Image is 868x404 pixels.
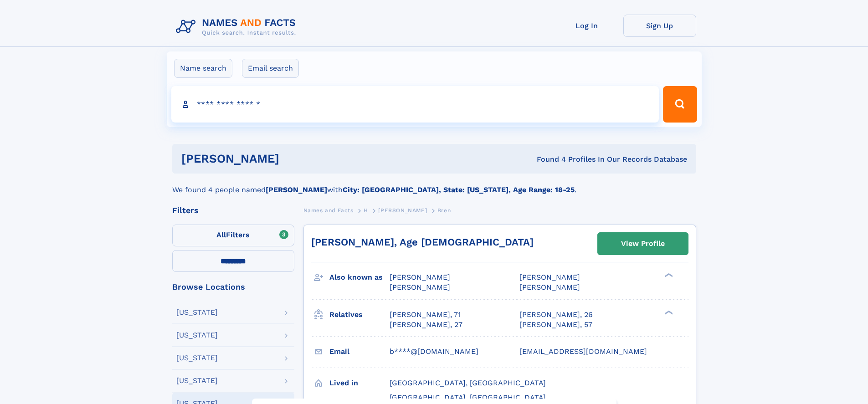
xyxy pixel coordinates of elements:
[311,236,534,248] a: [PERSON_NAME], Age [DEMOGRAPHIC_DATA]
[174,59,232,78] label: Name search
[408,154,687,164] div: Found 4 Profiles In Our Records Database
[390,378,546,387] span: [GEOGRAPHIC_DATA], [GEOGRAPHIC_DATA]
[390,273,450,281] span: [PERSON_NAME]
[329,375,390,391] h3: Lived in
[390,283,450,291] span: [PERSON_NAME]
[663,272,673,278] div: ❯
[266,185,327,194] b: [PERSON_NAME]
[663,309,673,315] div: ❯
[598,233,688,255] a: View Profile
[550,15,623,37] a: Log In
[303,205,354,216] a: Names and Facts
[437,207,451,214] span: Bren
[623,15,696,37] a: Sign Up
[172,15,303,39] img: Logo Names and Facts
[216,230,226,239] span: All
[378,205,427,216] a: [PERSON_NAME]
[519,310,593,320] a: [PERSON_NAME], 26
[663,86,697,123] button: Search Button
[176,309,218,316] div: [US_STATE]
[176,377,218,384] div: [US_STATE]
[242,59,299,78] label: Email search
[378,207,427,214] span: [PERSON_NAME]
[172,225,294,246] label: Filters
[343,185,575,194] b: City: [GEOGRAPHIC_DATA], State: [US_STATE], Age Range: 18-25
[176,354,218,362] div: [US_STATE]
[181,153,408,164] h1: [PERSON_NAME]
[621,233,665,254] div: View Profile
[390,320,462,330] a: [PERSON_NAME], 27
[519,320,592,330] a: [PERSON_NAME], 57
[390,310,461,320] a: [PERSON_NAME], 71
[329,307,390,322] h3: Relatives
[172,283,294,291] div: Browse Locations
[172,174,696,195] div: We found 4 people named with .
[329,270,390,285] h3: Also known as
[519,283,580,291] span: [PERSON_NAME]
[329,344,390,359] h3: Email
[171,86,659,123] input: search input
[364,207,368,214] span: H
[364,205,368,216] a: H
[390,393,546,402] span: [GEOGRAPHIC_DATA], [GEOGRAPHIC_DATA]
[519,347,647,356] span: [EMAIL_ADDRESS][DOMAIN_NAME]
[519,273,580,281] span: [PERSON_NAME]
[172,206,294,215] div: Filters
[176,332,218,339] div: [US_STATE]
